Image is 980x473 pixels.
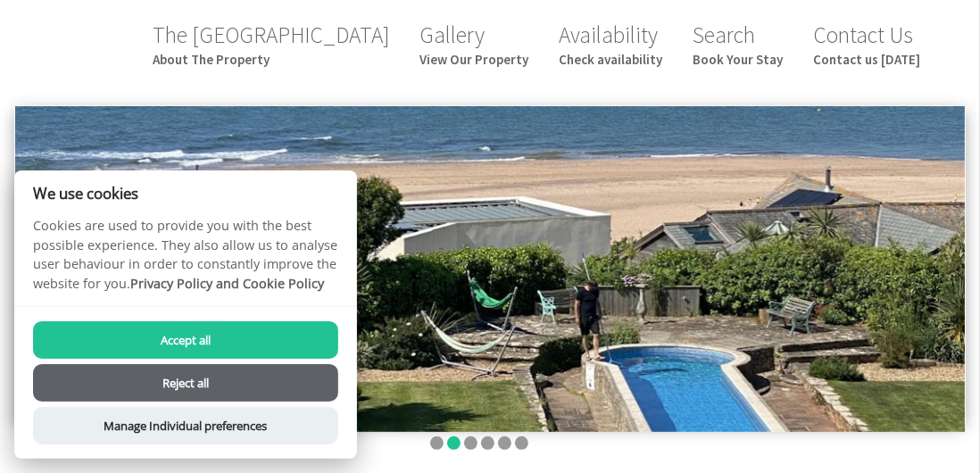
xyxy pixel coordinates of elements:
[693,21,783,68] a: SearchBook Your Stay
[130,275,324,292] a: Privacy Policy and Cookie Policy
[559,21,662,68] a: AvailabilityCheck availability
[559,51,662,68] small: Check availability
[419,21,528,68] a: GalleryView Our Property
[813,21,920,68] a: Contact UsContact us [DATE]
[33,321,338,359] button: Accept all
[33,364,338,402] button: Reject all
[14,185,357,202] h2: We use cookies
[33,407,338,444] button: Manage Individual preferences
[693,51,783,68] small: Book Your Stay
[813,51,920,68] small: Contact us [DATE]
[14,216,357,306] p: Cookies are used to provide you with the best possible experience. They also allow us to analyse ...
[153,21,389,68] a: The [GEOGRAPHIC_DATA]About The Property
[153,51,389,68] small: About The Property
[419,51,528,68] small: View Our Property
